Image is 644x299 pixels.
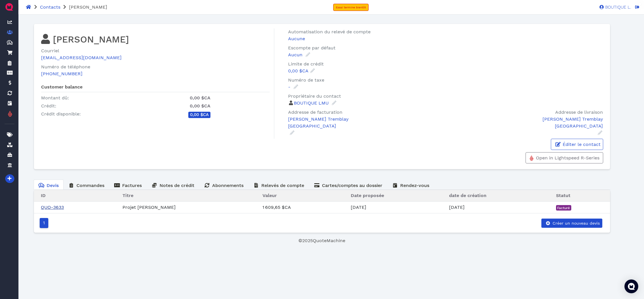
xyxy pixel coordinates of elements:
h2: [PERSON_NAME] [41,33,270,45]
span: Facturé [557,206,570,210]
a: Rendez-vous [387,180,434,191]
span: 0,00 $CA [190,112,209,117]
span: Essai termine bientôt [336,6,366,9]
span: Propriétaire du contact [288,93,341,99]
span: Crédit: [41,103,56,109]
span: 0,00 $CA [288,68,308,74]
a: Open in Lightspeed R-Series [526,152,603,163]
span: 1 609,65 $CA [262,205,291,210]
span: Addresse de livraison [555,109,603,115]
tspan: $ [8,41,10,44]
span: Aucun [288,52,302,57]
a: BOUTIQUE L. [597,4,631,9]
span: Limite de crédit [288,61,324,67]
a: Notes de crédit [147,180,199,191]
span: Devis [47,183,59,188]
a: Abonnements [199,180,248,191]
span: Crédit disponible: [41,111,81,117]
span: [DATE] [449,205,465,210]
p: [GEOGRAPHIC_DATA] [451,123,603,130]
span: Numéro de taxe [288,77,324,83]
a: Go to page number 1 [40,218,48,228]
span: Éditer le contact [562,142,601,147]
span: Escompte par défaut [288,45,336,51]
a: 0,00 $CA [288,68,315,74]
span: Date proposée [351,193,384,198]
span: Commandes [76,183,104,188]
tspan: $ [40,184,42,186]
p: [GEOGRAPHIC_DATA] [288,123,442,130]
span: Statut [556,193,570,198]
span: Rendez-vous [400,183,429,188]
span: 0,00 $CA [190,95,210,101]
a: Devis [34,180,64,191]
a: Contacts [40,4,60,10]
img: lightspeed_flame_logo.png [7,110,13,117]
span: Titre [122,193,133,198]
a: QUO-3633 [41,205,64,210]
span: Courriel [41,48,59,53]
span: Cartes/comptes au dossier [322,183,382,188]
a: Factures [109,180,147,191]
a: Créer un nouveau devis [541,219,602,228]
a: Commandes [64,180,109,191]
h6: Customer balance [41,84,270,92]
span: [PERSON_NAME] [69,4,107,10]
a: Éditer le contact [551,139,603,150]
span: Montant dû: [41,95,69,101]
span: ID [41,193,46,198]
span: Créer un nouveau devis [552,221,600,225]
span: Aucune [288,36,305,41]
img: lightspeed_flame_logo.png [529,155,534,161]
span: Relevés de compte [261,183,304,188]
div: Projet [PERSON_NAME] [122,204,248,211]
img: QuoteM_icon_flat.png [5,2,14,11]
a: Essai termine bientôt [333,4,369,11]
a: - [288,84,299,90]
span: Factures [122,183,142,188]
div: [PERSON_NAME] Tremblay [288,116,442,123]
span: BOUTIQUE L. [604,5,631,9]
span: 0,00 $CA [190,103,210,109]
a: Aucun [288,52,311,57]
div: [PERSON_NAME] Tremblay [451,116,603,123]
a: [PERSON_NAME] Tremblay[GEOGRAPHIC_DATA] [288,116,442,136]
span: date de création [449,193,486,198]
span: Automatisation du relevé de compte [288,29,371,34]
span: Notes de crédit [160,183,194,188]
span: Abonnements [212,183,244,188]
a: Cartes/comptes au dossier [309,180,387,191]
span: Open in Lightspeed R-Series [535,155,599,161]
a: [PHONE_NUMBER] [41,71,83,76]
a: [EMAIL_ADDRESS][DOMAIN_NAME] [41,55,122,60]
a: Aucune [288,35,605,42]
footer: © 2025 QuoteMachine [34,237,610,244]
span: Addresse de facturation [288,109,342,115]
a: BOUTIQUE LMU [294,100,337,106]
div: Open Intercom Messenger [624,279,638,293]
span: Valeur [262,193,277,198]
span: [DATE] [351,205,366,210]
a: [PERSON_NAME] Tremblay[GEOGRAPHIC_DATA] [451,116,603,136]
a: Relevés de compte [248,180,309,191]
span: Numéro de téléphone [41,64,90,70]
